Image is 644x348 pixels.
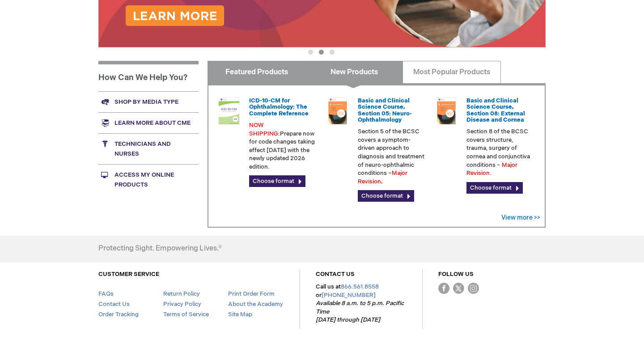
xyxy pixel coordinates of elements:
[433,98,460,124] img: 02850083u_45.png
[358,127,426,186] p: Section 5 of the BCSC covers a symptom-driven approach to diagnosis and treatment of neuro-ophtha...
[216,98,242,124] img: 0120008u_42.png
[381,178,383,185] strong: .
[98,311,139,318] a: Order Tracking
[208,61,305,83] a: Featured Products
[228,301,283,308] a: About the Academy
[466,127,534,177] p: Section 8 of the BCSC covers structure, trauma, surgery of cornea and conjunctiva conditions – .
[249,175,305,187] a: Choose format
[98,133,199,164] a: Technicians and nurses
[98,61,199,91] h1: How Can We Help You?
[341,283,379,290] a: 866.561.8558
[98,91,199,112] a: Shop by media type
[249,97,309,117] a: ICD-10-CM for Ophthalmology: The Complete Reference
[98,271,159,278] a: CUSTOMER SERVICE
[501,214,540,221] a: View more >>
[305,61,403,83] a: New Products
[324,98,351,124] img: 02850053u_45.png
[358,190,414,202] a: Choose format
[453,283,464,294] img: Twitter
[98,245,222,253] h4: Protecting Sight. Empowering Lives.®
[98,164,199,195] a: Access My Online Products
[438,271,474,278] a: FOLLOW US
[98,290,114,297] a: FAQs
[249,122,280,137] font: NOW SHIPPING:
[358,97,412,123] a: Basic and Clinical Science Course, Section 05: Neuro-Ophthalmology
[163,311,209,318] a: Terms of Service
[228,311,252,318] a: Site Map
[438,283,449,294] img: Facebook
[466,97,525,123] a: Basic and Clinical Science Course, Section 08: External Disease and Cornea
[316,300,404,323] em: Available 8 a.m. to 5 p.m. Pacific Time [DATE] through [DATE]
[466,182,523,194] a: Choose format
[330,50,335,55] button: 3 of 3
[358,170,407,185] font: Major Revision
[468,283,479,294] img: instagram
[316,283,407,324] p: Call us at or
[249,121,317,171] p: Prepare now for code changes taking effect [DATE] with the newly updated 2026 edition.
[163,301,201,308] a: Privacy Policy
[163,290,200,297] a: Return Policy
[228,290,275,297] a: Print Order Form
[98,112,199,133] a: Learn more about CME
[316,271,355,278] a: CONTACT US
[402,61,500,83] a: Most Popular Products
[98,301,130,308] a: Contact Us
[308,50,313,55] button: 1 of 3
[319,50,324,55] button: 2 of 3
[322,292,376,299] a: [PHONE_NUMBER]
